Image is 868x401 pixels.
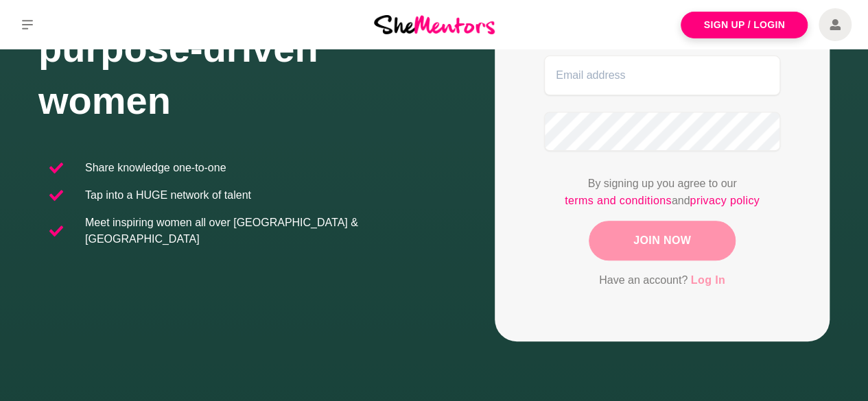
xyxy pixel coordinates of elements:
[85,187,251,204] p: Tap into a HUGE network of talent
[544,175,780,210] p: By signing up you agree to our and
[681,12,808,38] a: Sign Up / Login
[544,56,780,95] input: Email address
[374,15,495,34] img: She Mentors Logo
[690,192,760,210] a: privacy policy
[565,192,672,210] a: terms and conditions
[85,160,226,176] p: Share knowledge one-to-one
[691,271,725,289] a: Log In
[544,271,780,289] p: Have an account?
[85,215,423,247] p: Meet inspiring women all over [GEOGRAPHIC_DATA] & [GEOGRAPHIC_DATA]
